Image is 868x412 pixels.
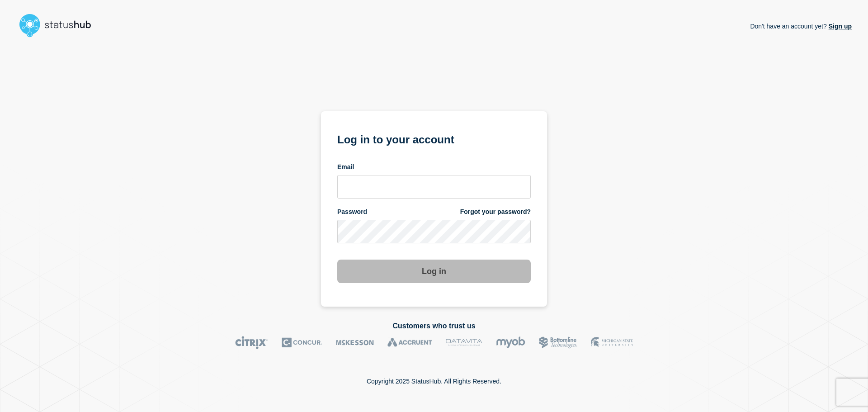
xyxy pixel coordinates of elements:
[235,336,268,349] img: Citrix logo
[539,336,577,349] img: Bottomline logo
[827,23,852,30] a: Sign up
[750,15,852,37] p: Don't have an account yet?
[337,220,531,243] input: password input
[337,208,367,216] span: Password
[16,11,102,40] img: StatusHub logo
[337,163,354,171] span: Email
[367,378,501,385] p: Copyright 2025 StatusHub. All Rights Reserved.
[496,336,525,349] img: myob logo
[337,130,531,147] h1: Log in to your account
[336,336,374,349] img: McKesson logo
[446,336,482,349] img: DataVita logo
[460,208,531,216] a: Forgot your password?
[16,322,852,330] h2: Customers who trust us
[591,336,633,349] img: MSU logo
[337,175,531,199] input: email input
[387,336,432,349] img: Accruent logo
[337,260,531,283] button: Log in
[282,336,322,349] img: Concur logo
